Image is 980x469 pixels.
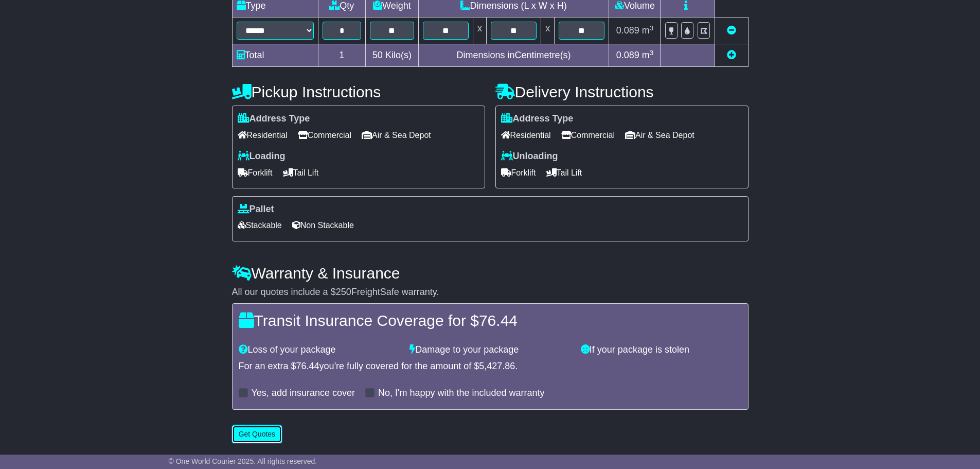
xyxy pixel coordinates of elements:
[541,18,555,44] td: x
[418,44,609,67] td: Dimensions in Centimetre(s)
[239,361,742,372] div: For an extra $ you're fully covered for the amount of $ .
[362,127,431,143] span: Air & Sea Depot
[546,165,582,181] span: Tail Lift
[642,25,654,36] span: m
[238,217,282,233] span: Stackable
[232,425,282,443] button: Get Quotes
[336,287,351,297] span: 250
[473,18,486,44] td: x
[238,113,310,125] label: Address Type
[292,217,354,233] span: Non Stackable
[616,25,639,36] span: 0.089
[169,457,317,465] span: © One World Courier 2025. All rights reserved.
[616,50,639,60] span: 0.089
[296,361,319,371] span: 76.44
[372,50,383,60] span: 50
[366,44,419,67] td: Kilo(s)
[501,151,558,162] label: Unloading
[650,49,654,57] sup: 3
[318,44,366,67] td: 1
[252,388,355,399] label: Yes, add insurance cover
[238,127,288,143] span: Residential
[232,265,749,282] h4: Warranty & Insurance
[495,83,749,100] h4: Delivery Instructions
[479,312,518,329] span: 76.44
[238,165,273,181] span: Forklift
[238,151,286,162] label: Loading
[234,344,405,356] div: Loss of your package
[642,50,654,60] span: m
[561,127,615,143] span: Commercial
[625,127,694,143] span: Air & Sea Depot
[298,127,351,143] span: Commercial
[238,204,274,215] label: Pallet
[501,165,536,181] span: Forklift
[232,83,485,100] h4: Pickup Instructions
[404,344,576,356] div: Damage to your package
[576,344,747,356] div: If your package is stolen
[283,165,319,181] span: Tail Lift
[501,113,574,125] label: Address Type
[232,44,318,67] td: Total
[479,361,515,371] span: 5,427.86
[727,25,736,36] a: Remove this item
[239,312,742,329] h4: Transit Insurance Coverage for $
[378,388,545,399] label: No, I'm happy with the included warranty
[501,127,551,143] span: Residential
[650,24,654,32] sup: 3
[727,50,736,60] a: Add new item
[232,287,749,298] div: All our quotes include a $ FreightSafe warranty.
